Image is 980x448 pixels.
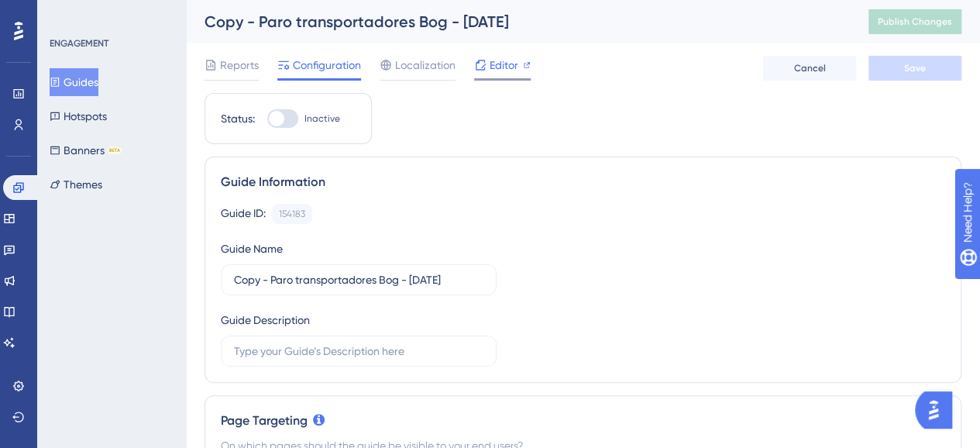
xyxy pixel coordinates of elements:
button: BannersBETA [50,136,122,164]
span: Need Help? [36,4,97,22]
div: BETA [108,146,122,154]
button: Publish Changes [868,9,961,34]
button: Cancel [763,56,856,81]
button: Hotspots [50,102,107,130]
div: Guide Description [221,311,310,329]
span: Cancel [794,62,826,74]
iframe: UserGuiding AI Assistant Launcher [915,387,961,433]
div: Guide Name [221,240,283,258]
span: Inactive [304,112,340,125]
input: Type your Guide’s Description here [234,343,483,360]
span: Publish Changes [878,16,952,28]
span: Save [904,62,926,74]
div: 154183 [279,208,305,220]
div: Copy - Paro transportadores Bog - [DATE] [205,11,830,33]
div: ENGAGEMENT [50,37,108,50]
span: Editor [490,56,518,74]
button: Save [868,56,961,81]
div: Guide Information [221,173,945,191]
input: Type your Guide’s Name here [234,271,483,288]
div: Guide ID: [221,204,266,224]
div: Status: [221,109,255,128]
button: Guides [50,68,98,96]
span: Reports [220,56,259,74]
span: Localization [395,56,456,74]
button: Themes [50,171,102,198]
div: Page Targeting [221,412,945,430]
span: Configuration [293,56,361,74]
